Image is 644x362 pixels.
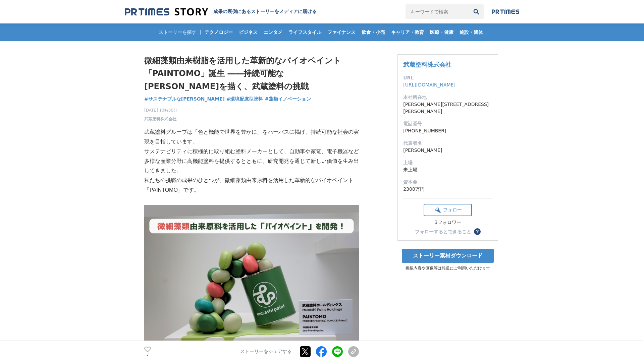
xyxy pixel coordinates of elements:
h1: 微細藻類由来樹脂を活用した革新的なバイオペイント「PAINTOMO」誕生 ――持続可能な[PERSON_NAME]を描く、武蔵塗料の挑戦 [144,54,359,93]
a: ライフスタイル [286,23,324,41]
dd: [PHONE_NUMBER] [403,127,492,134]
span: テクノロジー [202,29,235,35]
span: エンタメ [261,29,285,35]
a: 施設・団体 [457,23,486,41]
a: キャリア・教育 [388,23,427,41]
p: 掲載内容や画像等は報道にご利用いただけます [397,265,498,271]
dd: 2300万円 [403,186,492,193]
dt: 資本金 [403,179,492,186]
dt: 上場 [403,159,492,166]
span: 施設・団体 [457,29,486,35]
p: 3 [144,353,151,356]
a: 武蔵塗料株式会社 [403,61,451,68]
a: ファイナンス [325,23,358,41]
span: ファイナンス [325,29,358,35]
span: ビジネス [236,29,260,35]
p: サステナビリティに積極的に取り組む塗料メーカーとして、自動車や家電、電子機器など多様な産業分野に高機能塗料を提供するとともに、研究開発を通じて新しい価値を生み出してきました。 [144,147,359,176]
button: フォロー [424,204,472,216]
button: ？ [474,228,481,235]
a: 武蔵塗料株式会社 [144,116,176,122]
a: #藻類イノベーション [265,96,311,103]
dd: 未上場 [403,166,492,173]
span: 医療・健康 [427,29,456,35]
div: 3フォロワー [424,220,472,226]
p: 武蔵塗料グループは「色と機能で世界を豊かに」をパーパスに掲げ、持続可能な社会の実現を目指しています。 [144,127,359,147]
a: [URL][DOMAIN_NAME] [403,82,455,87]
dt: 本社所在地 [403,94,492,101]
a: ビジネス [236,23,260,41]
a: #環境配慮型塗料 [226,96,263,103]
img: 成果の裏側にあるストーリーをメディアに届ける [125,7,208,16]
dt: 電話番号 [403,120,492,127]
span: [DATE] 10時30分 [144,107,177,113]
span: ライフスタイル [286,29,324,35]
a: 医療・健康 [427,23,456,41]
h2: 成果の裏側にあるストーリーをメディアに届ける [213,9,317,15]
input: キーワードで検索 [406,4,469,19]
a: ストーリー素材ダウンロード [402,249,494,263]
a: テクノロジー [202,23,235,41]
span: #サステナブルな[PERSON_NAME] [144,96,225,102]
span: キャリア・教育 [388,29,427,35]
dt: URL [403,74,492,81]
p: 私たちの挑戦の成果のひとつが、微細藻類由来原料を活用した革新的なバイオペイント「PAINTOMO」です。 [144,176,359,195]
dd: [PERSON_NAME][STREET_ADDRESS][PERSON_NAME] [403,101,492,115]
div: フォローするとできること [415,229,471,234]
a: 成果の裏側にあるストーリーをメディアに届ける 成果の裏側にあるストーリーをメディアに届ける [125,7,317,16]
img: prtimes [492,9,519,14]
img: thumbnail_b7f7ef30-83c5-11f0-b6d8-d129f6f27462.jpg [144,205,359,348]
dt: 代表者名 [403,140,492,147]
span: ？ [475,229,480,234]
dd: [PERSON_NAME] [403,147,492,154]
span: #藻類イノベーション [265,96,311,102]
span: 飲食・小売 [359,29,388,35]
a: エンタメ [261,23,285,41]
span: #環境配慮型塗料 [226,96,263,102]
a: #サステナブルな[PERSON_NAME] [144,96,225,103]
button: 検索 [469,4,484,19]
p: ストーリーをシェアする [240,349,292,355]
a: 飲食・小売 [359,23,388,41]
